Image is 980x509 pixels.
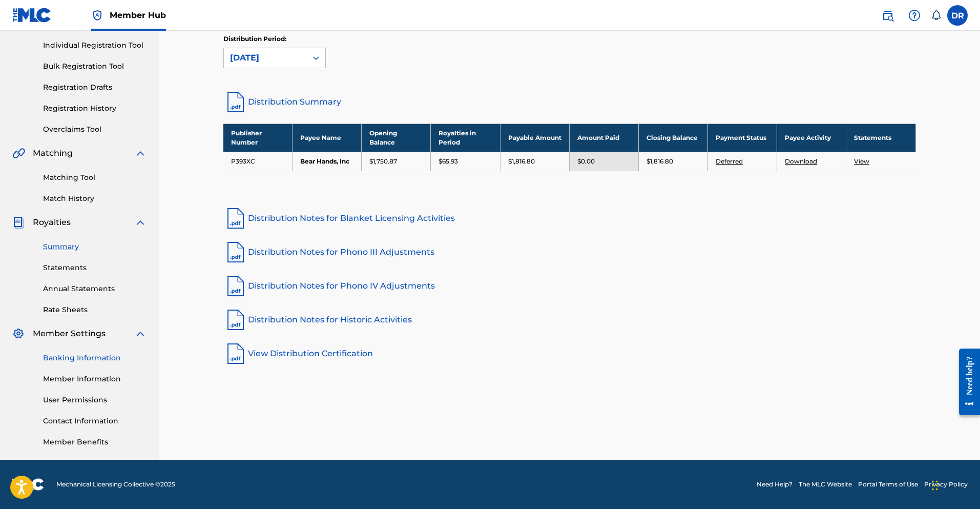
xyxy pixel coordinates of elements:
[569,124,638,152] th: Amount Paid
[43,124,147,135] a: Overclaims Tool
[707,124,777,152] th: Payment Status
[12,147,25,159] img: Matching
[91,9,103,22] img: Top Rightsholder
[932,470,938,501] div: Drag
[716,157,743,165] a: Deferred
[223,90,916,114] a: Distribution Summary
[500,124,569,152] th: Payable Amount
[12,328,25,340] img: Member Settings
[908,9,921,22] img: help
[439,157,458,166] p: $65.93
[785,157,817,165] a: Download
[43,283,147,294] a: Annual Statements
[43,40,147,51] a: Individual Registration Tool
[43,241,147,252] a: Summary
[223,206,916,231] a: Distribution Notes for Blanket Licensing Activities
[854,157,869,165] a: View
[134,216,147,229] img: expand
[951,341,980,423] iframe: Resource Center
[223,240,916,264] a: Distribution Notes for Phono III Adjustments
[223,274,916,298] a: Distribution Notes for Phono IV Adjustments
[43,437,147,447] a: Member Benefits
[924,480,968,489] a: Privacy Policy
[929,460,980,509] iframe: Chat Widget
[43,82,147,93] a: Registration Drafts
[223,341,248,366] img: pdf
[230,52,301,64] div: [DATE]
[223,240,248,264] img: pdf
[223,152,293,171] td: P393XC
[223,341,916,366] a: View Distribution Certification
[12,8,52,23] img: MLC Logo
[362,124,431,152] th: Opening Balance
[223,124,293,152] th: Publisher Number
[33,147,73,159] span: Matching
[43,416,147,426] a: Contact Information
[293,124,362,152] th: Payee Name
[43,374,147,384] a: Member Information
[431,124,500,152] th: Royalties in Period
[777,124,846,152] th: Payee Activity
[293,152,362,171] td: Bear Hands, Inc
[134,147,147,159] img: expand
[223,308,248,332] img: pdf
[638,124,707,152] th: Closing Balance
[223,308,916,332] a: Distribution Notes for Historic Activities
[882,9,894,22] img: search
[43,304,147,315] a: Rate Sheets
[223,90,248,114] img: distribution-summary-pdf
[43,353,147,363] a: Banking Information
[369,157,397,166] p: $1,750.87
[43,193,147,204] a: Match History
[947,5,968,26] div: User Menu
[43,103,147,114] a: Registration History
[43,61,147,72] a: Bulk Registration Tool
[12,478,44,491] img: logo
[56,480,175,489] span: Mechanical Licensing Collective © 2025
[931,10,941,21] div: Notifications
[799,480,852,489] a: The MLC Website
[33,216,71,229] span: Royalties
[110,9,166,21] span: Member Hub
[223,206,248,231] img: pdf
[757,480,793,489] a: Need Help?
[43,172,147,183] a: Matching Tool
[223,34,326,44] p: Distribution Period:
[223,274,248,298] img: pdf
[12,216,25,229] img: Royalties
[878,5,898,26] a: Public Search
[846,124,915,152] th: Statements
[577,157,595,166] p: $0.00
[904,5,925,26] div: Help
[647,157,673,166] p: $1,816.80
[43,395,147,405] a: User Permissions
[508,157,535,166] p: $1,816.80
[134,328,147,340] img: expand
[33,328,106,340] span: Member Settings
[858,480,918,489] a: Portal Terms of Use
[43,262,147,273] a: Statements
